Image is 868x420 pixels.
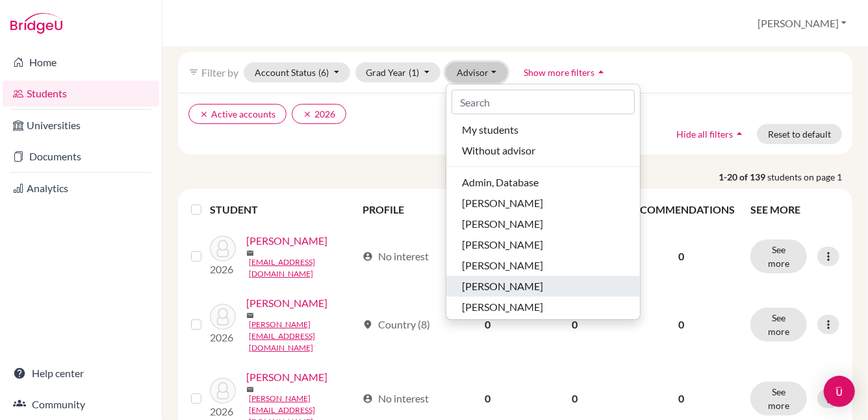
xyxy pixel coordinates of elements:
[750,240,807,273] button: See more
[3,112,159,138] a: Universities
[363,249,429,264] div: No interest
[363,317,430,332] div: Country (8)
[246,369,327,385] a: [PERSON_NAME]
[752,11,852,36] button: [PERSON_NAME]
[620,194,743,225] th: RECOMMENDATIONS
[445,288,530,362] td: 0
[246,295,327,311] a: [PERSON_NAME]
[446,62,507,82] button: Advisor
[462,143,535,158] span: Without advisor
[743,194,847,225] th: SEE MORE
[757,124,842,144] button: Reset to default
[462,258,543,273] span: [PERSON_NAME]
[10,13,62,34] img: Bridge-U
[628,391,735,406] p: 0
[249,256,357,280] a: [EMAIL_ADDRESS][DOMAIN_NAME]
[244,62,350,82] button: Account Status(6)
[628,249,735,264] p: 0
[210,262,236,277] p: 2026
[446,214,640,234] button: [PERSON_NAME]
[824,376,855,407] div: Open Intercom Messenger
[665,124,757,144] button: Hide all filtersarrow_drop_up
[292,104,346,124] button: clear2026
[188,67,199,77] i: filter_list
[246,386,254,393] span: mail
[446,297,640,317] button: [PERSON_NAME]
[355,62,441,82] button: Grad Year(1)
[246,233,327,249] a: [PERSON_NAME]
[199,110,209,119] i: clear
[462,278,543,294] span: [PERSON_NAME]
[676,129,733,140] span: Hide all filters
[210,304,236,330] img: Abdelmoneim, Ahmed
[3,391,159,417] a: Community
[446,276,640,297] button: [PERSON_NAME]
[318,67,329,78] span: (6)
[210,194,355,225] th: STUDENT
[462,237,543,253] span: [PERSON_NAME]
[210,330,236,345] p: 2026
[594,66,607,79] i: arrow_drop_up
[524,67,594,78] span: Show more filters
[462,195,543,211] span: [PERSON_NAME]
[446,193,640,214] button: [PERSON_NAME]
[363,251,373,262] span: account_circle
[303,110,312,119] i: clear
[462,216,543,232] span: [PERSON_NAME]
[445,194,530,225] th: SHORTLISTED
[3,49,159,75] a: Home
[246,249,254,257] span: mail
[628,317,735,332] p: 0
[513,62,619,82] button: Show more filtersarrow_drop_up
[409,67,420,78] span: (1)
[446,119,640,140] button: My students
[445,225,530,288] td: 0
[3,143,159,169] a: Documents
[446,255,640,276] button: [PERSON_NAME]
[750,308,807,341] button: See more
[3,80,159,106] a: Students
[462,175,539,190] span: Admin, Database
[363,391,429,406] div: No interest
[3,360,159,386] a: Help center
[210,236,236,262] img: Abdelgawad, Nour
[446,84,641,320] div: Advisor
[530,288,620,362] td: 0
[446,140,640,161] button: Without advisor
[719,170,767,184] strong: 1-20 of 139
[188,104,287,124] button: clearActive accounts
[446,172,640,193] button: Admin, Database
[3,175,159,201] a: Analytics
[446,234,640,255] button: [PERSON_NAME]
[462,299,543,315] span: [PERSON_NAME]
[210,378,236,404] img: Abdelmwlla, Mohamed
[246,312,254,319] span: mail
[452,90,635,114] input: Search
[363,393,373,404] span: account_circle
[733,127,746,140] i: arrow_drop_up
[363,319,373,330] span: location_on
[750,382,807,415] button: See more
[210,404,236,419] p: 2026
[201,66,238,79] span: Filter by
[249,319,357,354] a: [PERSON_NAME][EMAIL_ADDRESS][DOMAIN_NAME]
[767,170,852,184] span: students on page 1
[355,194,445,225] th: PROFILE
[462,122,518,138] span: My students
